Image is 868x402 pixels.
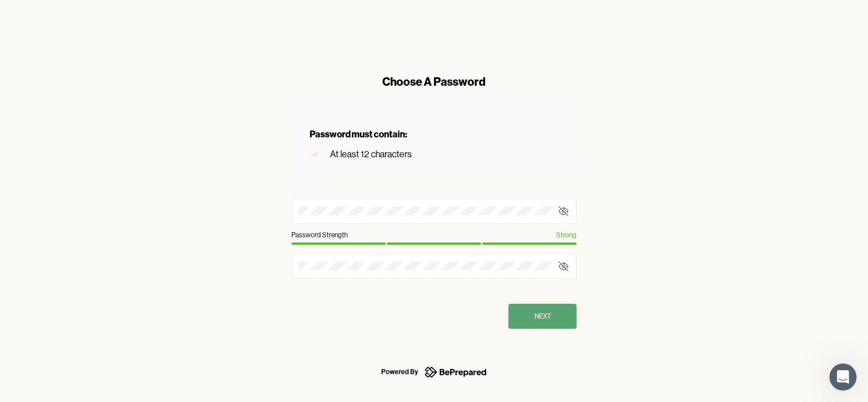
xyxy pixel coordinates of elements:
[535,311,551,322] div: Next
[556,229,577,241] div: Strong
[291,74,577,90] div: Choose A Password
[310,126,558,142] div: Password must contain:
[829,363,857,391] iframe: Intercom live chat
[330,146,412,162] div: At least 12 characters
[381,365,418,379] div: Powered By
[508,304,577,329] button: Next
[291,229,348,241] div: Password Strength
